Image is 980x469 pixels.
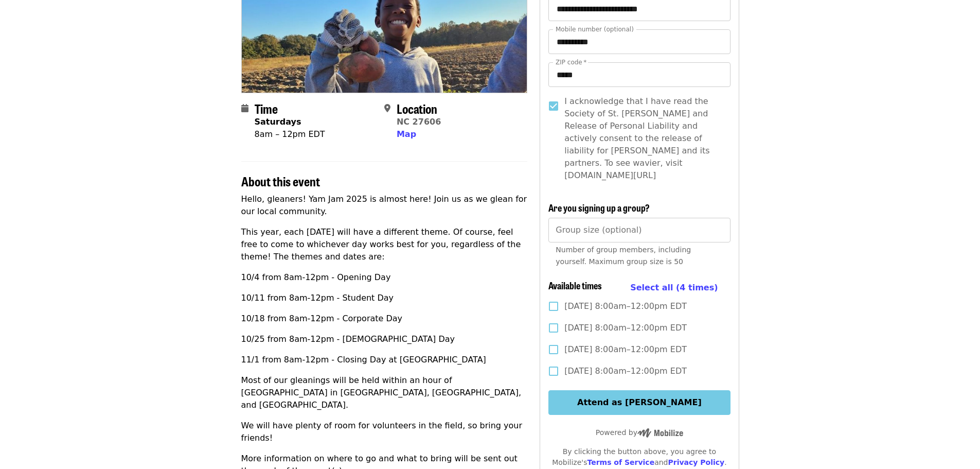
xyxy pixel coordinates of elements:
span: Available times [548,279,602,292]
img: Powered by Mobilize [637,428,683,438]
span: [DATE] 8:00am–12:00pm EDT [564,343,687,356]
span: Select all (4 times) [630,283,718,292]
label: ZIP code [556,59,586,65]
span: Map [397,129,416,139]
p: 11/1 from 8am-12pm - Closing Day at [GEOGRAPHIC_DATA] [241,354,528,366]
span: Number of group members, including yourself. Maximum group size is 50 [556,246,691,266]
p: Most of our gleanings will be held within an hour of [GEOGRAPHIC_DATA] in [GEOGRAPHIC_DATA], [GEO... [241,374,528,411]
a: NC 27606 [397,117,441,127]
p: This year, each [DATE] will have a different theme. Of course, feel free to come to whichever day... [241,226,528,263]
span: [DATE] 8:00am–12:00pm EDT [564,300,687,312]
span: Time [255,99,278,117]
p: We will have plenty of room for volunteers in the field, so bring your friends! [241,420,528,444]
button: Select all (4 times) [630,280,718,296]
span: Are you signing up a group? [548,201,650,214]
span: [DATE] 8:00am–12:00pm EDT [564,365,687,377]
span: Powered by [596,428,683,437]
a: Privacy Policy [668,458,724,466]
p: Hello, gleaners! Yam Jam 2025 is almost here! Join us as we glean for our local community. [241,193,528,218]
button: Map [397,128,416,141]
input: ZIP code [548,62,730,87]
input: Mobile number (optional) [548,29,730,54]
span: [DATE] 8:00am–12:00pm EDT [564,322,687,334]
a: Terms of Service [587,458,654,466]
div: 8am – 12pm EDT [255,128,325,141]
i: map-marker-alt icon [384,103,390,113]
button: Attend as [PERSON_NAME] [548,390,730,415]
p: 10/18 from 8am-12pm - Corporate Day [241,312,528,325]
p: 10/11 from 8am-12pm - Student Day [241,292,528,304]
span: About this event [241,172,320,190]
label: Mobile number (optional) [556,26,634,32]
span: I acknowledge that I have read the Society of St. [PERSON_NAME] and Release of Personal Liability... [564,95,722,182]
p: 10/25 from 8am-12pm - [DEMOGRAPHIC_DATA] Day [241,333,528,345]
p: 10/4 from 8am-12pm - Opening Day [241,271,528,284]
input: [object Object] [548,218,730,242]
span: Location [397,99,437,117]
i: calendar icon [241,103,248,113]
strong: Saturdays [255,117,301,127]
